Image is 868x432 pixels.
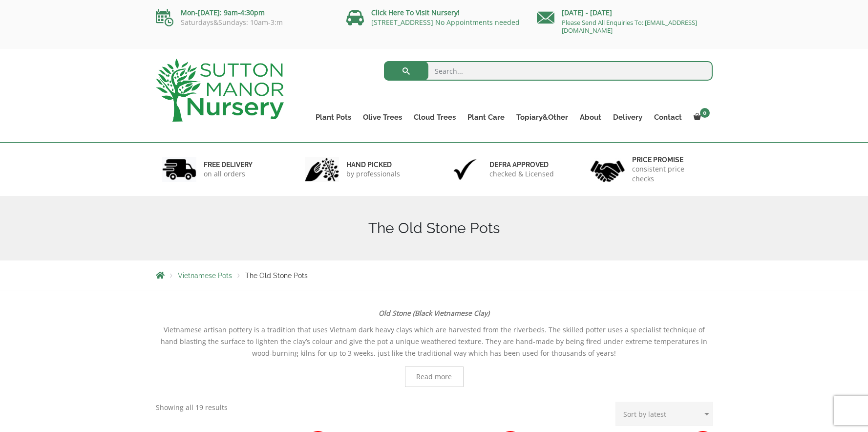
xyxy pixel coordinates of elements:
span: The Old Stone Pots [245,272,308,280]
p: [DATE] - [DATE] [537,7,713,19]
p: on all orders [204,169,253,179]
a: Olive Trees [357,110,408,124]
strong: Old Stone (Black Vietnamese Clay) [379,308,489,318]
span: 0 [700,108,710,118]
a: About [574,110,607,124]
p: Mon-[DATE]: 9am-4:30pm [156,7,332,19]
p: Saturdays&Sundays: 10am-3:m [156,19,332,26]
a: Please Send All Enquiries To: [EMAIL_ADDRESS][DOMAIN_NAME] [562,18,697,35]
a: Cloud Trees [408,110,462,124]
p: by professionals [346,169,400,179]
a: Delivery [607,110,648,124]
select: Shop order [615,402,713,426]
a: Click Here To Visit Nursery! [371,8,460,17]
h6: Defra approved [489,160,554,169]
input: Search... [384,61,713,81]
img: logo [156,59,284,122]
a: Contact [648,110,688,124]
a: Vietnamese Pots [178,272,232,280]
h6: Price promise [632,155,706,164]
a: Plant Care [462,110,510,124]
img: 2.jpg [305,157,339,182]
img: 3.jpg [448,157,482,182]
h6: hand picked [346,160,400,169]
h6: FREE DELIVERY [204,160,253,169]
a: 0 [688,110,713,124]
a: [STREET_ADDRESS] No Appointments needed [371,18,520,27]
p: Vietnamese artisan pottery is a tradition that uses Vietnam dark heavy clays which are harvested ... [156,324,713,359]
p: consistent price checks [632,164,706,184]
p: Showing all 19 results [156,402,228,413]
a: Topiary&Other [510,110,574,124]
span: Read more [416,373,452,380]
img: 1.jpg [162,157,196,182]
a: Plant Pots [310,110,357,124]
h1: The Old Stone Pots [156,219,713,237]
p: checked & Licensed [489,169,554,179]
nav: Breadcrumbs [156,271,713,279]
img: 4.jpg [591,154,625,184]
